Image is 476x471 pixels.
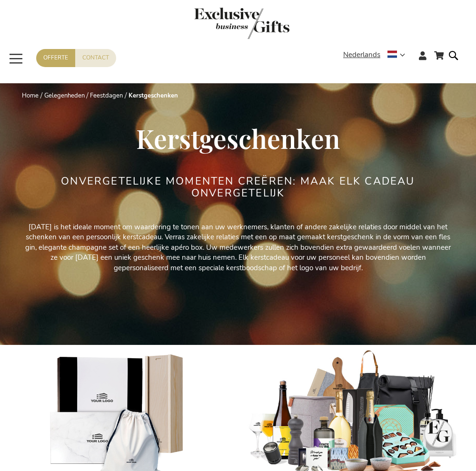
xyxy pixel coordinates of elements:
[129,91,178,100] strong: Kerstgeschenken
[90,91,123,100] a: Feestdagen
[136,120,340,156] span: Kerstgeschenken
[36,49,75,67] a: Offerte
[75,49,116,67] a: Contact
[343,49,380,60] span: Nederlands
[59,176,416,198] h2: ONVERGETELIJKE MOMENTEN CREËREN: MAAK ELK CADEAU ONVERGETELIJK
[194,8,289,39] img: Exclusive Business gifts logo
[44,91,85,100] a: Gelegenheden
[8,8,476,42] a: store logo
[343,49,411,60] div: Nederlands
[22,91,39,100] a: Home
[24,222,452,273] p: [DATE] is het ideale moment om waardering te tonen aan uw werknemers, klanten of andere zakelijke...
